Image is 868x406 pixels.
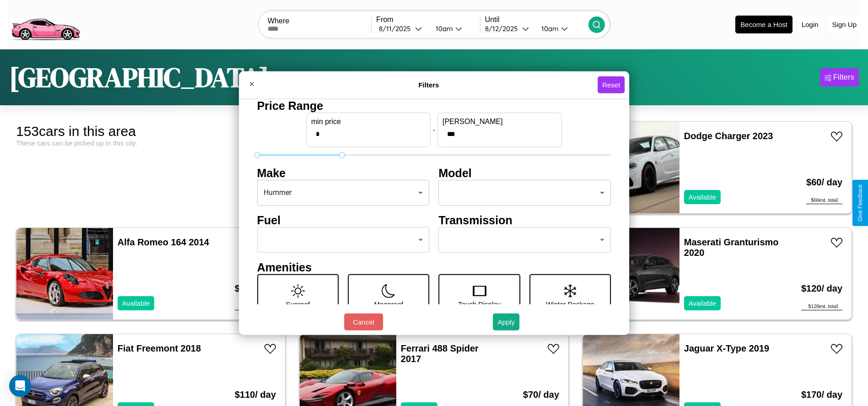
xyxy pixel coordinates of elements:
[344,314,383,330] button: Cancel
[546,298,594,310] p: Winter Package
[485,24,522,33] div: 8 / 12 / 2025
[260,81,598,89] h4: Filters
[122,297,150,309] p: Available
[311,117,426,125] label: min price
[493,314,519,330] button: Apply
[689,297,717,309] p: Available
[401,343,479,364] a: Ferrari 488 Spider 2017
[857,184,863,222] div: Give Feedback
[257,99,611,112] h4: Price Range
[379,24,415,33] div: 8 / 11 / 2025
[257,213,430,227] h4: Fuel
[235,303,276,310] div: $ 180 est. total
[374,298,403,310] p: Moonroof
[9,59,269,96] h1: [GEOGRAPHIC_DATA]
[458,298,501,310] p: Touch Display
[268,17,371,25] label: Where
[684,237,779,258] a: Maserati Granturismo 2020
[257,179,430,205] div: Hummer
[797,16,823,33] button: Login
[439,213,611,227] h4: Transmission
[428,24,480,33] button: 10am
[689,191,717,203] p: Available
[118,237,209,247] a: Alfa Romeo 164 2014
[16,124,286,139] div: 153 cars in this area
[439,166,611,179] h4: Model
[833,73,854,82] div: Filters
[257,260,611,274] h4: Amenities
[735,16,793,33] button: Become a Host
[806,197,842,204] div: $ 60 est. total
[16,139,286,147] div: These cars can be picked up in this city.
[257,166,430,179] h4: Make
[286,298,310,310] p: Sunroof
[820,68,859,87] button: Filters
[442,117,557,125] label: [PERSON_NAME]
[684,131,773,141] a: Dodge Charger 2023
[376,24,428,33] button: 8/11/2025
[801,274,842,303] h3: $ 120 / day
[806,168,842,197] h3: $ 60 / day
[376,16,480,24] label: From
[537,24,561,33] div: 10am
[9,375,31,397] div: Open Intercom Messenger
[828,16,861,33] button: Sign Up
[534,24,588,33] button: 10am
[433,124,435,136] p: -
[7,5,84,43] img: logo
[801,303,842,310] div: $ 120 est. total
[485,16,588,24] label: Until
[431,24,455,33] div: 10am
[684,343,769,353] a: Jaguar X-Type 2019
[118,343,201,353] a: Fiat Freemont 2018
[235,274,276,303] h3: $ 180 / day
[598,76,625,93] button: Reset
